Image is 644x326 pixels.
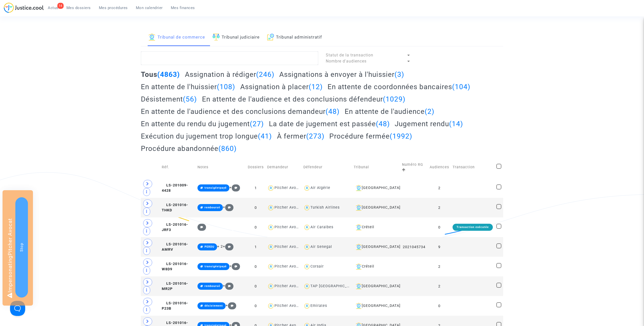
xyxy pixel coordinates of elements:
[274,186,302,190] div: Pitcher Avocat
[267,243,274,251] img: icon-user.svg
[277,132,325,141] h2: À fermer
[62,4,95,12] a: Mes dossiers
[425,107,434,116] span: (2)
[205,284,220,288] span: remboursé
[217,83,235,91] span: (108)
[428,217,451,237] td: 0
[451,156,495,178] td: Transaction
[345,107,434,116] h2: En attente de l'audience
[141,132,272,141] h2: Exécution du jugement trop longue
[246,237,265,257] td: 1
[356,283,362,289] img: icon-banque.svg
[354,205,398,211] div: [GEOGRAPHIC_DATA]
[390,132,412,140] span: (1992)
[267,204,274,211] img: icon-user.svg
[303,283,311,290] img: icon-user.svg
[223,205,234,209] span: +
[66,6,91,10] span: Mes dossiers
[383,95,406,103] span: (1029)
[354,283,398,289] div: [GEOGRAPHIC_DATA]
[148,34,155,41] img: icon-banque.svg
[167,4,199,12] a: Mes finances
[57,3,64,9] div: 14
[376,120,390,128] span: (48)
[274,205,302,210] div: Pitcher Avocat
[44,4,62,12] a: 14Actus
[141,95,197,104] h2: Désistement
[246,257,265,276] td: 0
[356,205,362,211] img: icon-banque.svg
[223,284,234,288] span: +
[205,186,227,189] span: transigéetpayé
[99,6,128,10] span: Mes procédures
[274,225,302,229] div: Pitcher Avocat
[15,197,28,298] button: Stop
[246,178,265,198] td: 1
[352,156,400,178] td: Tribunal
[246,296,265,316] td: 0
[160,156,196,178] td: Réf.
[267,224,274,231] img: icon-user.svg
[141,144,237,153] h2: Procédure abandonnée
[202,95,406,104] h2: En attente de l'audience et des conclusions défendeur
[148,29,205,46] a: Tribunal de commerce
[267,302,274,310] img: icon-user.svg
[354,224,398,230] div: Créteil
[326,107,340,116] span: (48)
[240,82,323,91] h2: Assignation à placer
[309,83,323,91] span: (12)
[310,304,327,308] div: Emirates
[310,284,358,288] div: TAP [GEOGRAPHIC_DATA]
[310,225,333,229] div: Air Caraibes
[48,6,58,10] span: Actus
[302,156,352,178] td: Défendeur
[267,29,322,46] a: Tribunal administratif
[218,144,237,153] span: (860)
[354,244,398,250] div: [GEOGRAPHIC_DATA]
[250,120,264,128] span: (27)
[265,156,301,178] td: Demandeur
[162,203,188,213] span: LS-201016-THKD
[205,206,220,209] span: remboursé
[303,263,311,270] img: icon-user.svg
[274,284,302,288] div: Pitcher Avocat
[274,304,302,308] div: Pitcher Avocat
[141,107,340,116] h2: En attente de l'audience et des conclusions demandeur
[303,184,311,192] img: icon-user.svg
[183,95,197,103] span: (56)
[279,70,404,79] h2: Assignations à envoyer à l'huissier
[4,3,44,13] img: jc-logo.svg
[354,185,398,191] div: [GEOGRAPHIC_DATA]
[132,4,167,12] a: Mon calendrier
[258,132,272,140] span: (41)
[246,276,265,296] td: 0
[246,156,265,178] td: Dossiers
[213,29,260,46] a: Tribunal judiciaire
[326,53,373,57] span: Statut de la transaction
[395,119,463,128] h2: Jugement rendu
[229,185,240,190] span: +
[162,262,188,272] span: LS-201016-W8D9
[428,198,451,217] td: 2
[400,156,428,178] td: Numéro RG
[303,224,311,231] img: icon-user.svg
[213,34,220,41] img: icon-faciliter-sm.svg
[400,237,428,257] td: 2021045734
[303,243,311,251] img: icon-user.svg
[10,301,25,316] iframe: Help Scout Beacon - Open
[329,132,412,141] h2: Procédure fermée
[452,83,470,91] span: (104)
[274,245,302,249] div: Pitcher Avocat
[328,82,470,91] h2: En attente de coordonnées bancaires
[205,265,227,268] span: transigéetpayé
[141,82,235,91] h2: En attente de l'huissier
[428,237,451,257] td: 9
[356,264,362,270] img: icon-banque.svg
[141,119,264,128] h2: En attente du rendu du jugement
[171,6,195,10] span: Mes finances
[205,304,223,307] span: désistement
[428,276,451,296] td: 2
[303,204,311,211] img: icon-user.svg
[354,264,398,270] div: Créteil
[3,190,33,306] div: Impersonating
